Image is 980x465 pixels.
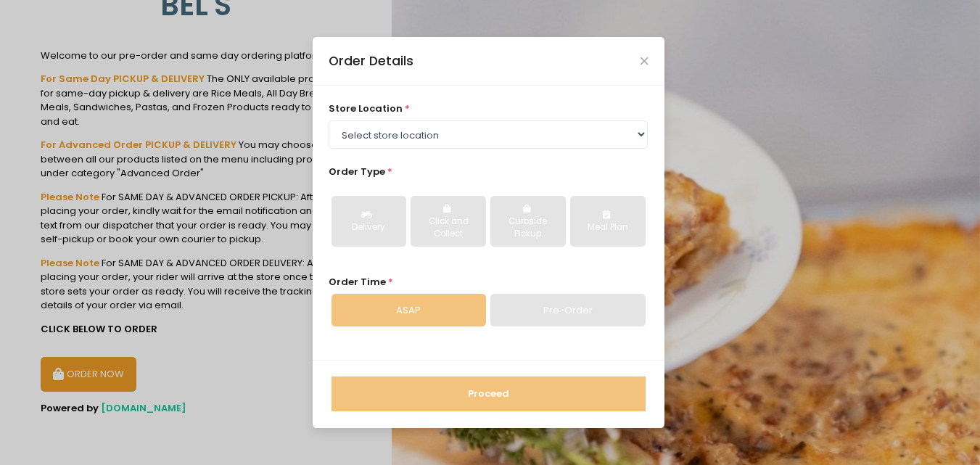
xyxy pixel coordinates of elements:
span: store location [329,102,403,115]
div: Delivery [342,221,396,234]
div: Order Details [329,52,413,70]
div: Meal Plan [580,221,635,234]
button: Proceed [332,376,646,411]
div: Curbside Pickup [501,215,555,241]
button: Curbside Pickup [490,196,565,247]
span: Order Time [329,275,386,289]
button: Click and Collect [411,196,485,247]
button: Meal Plan [570,196,645,247]
button: Close [641,57,648,65]
div: Click and Collect [421,215,475,241]
span: Order Type [329,165,385,178]
button: Delivery [332,196,406,247]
